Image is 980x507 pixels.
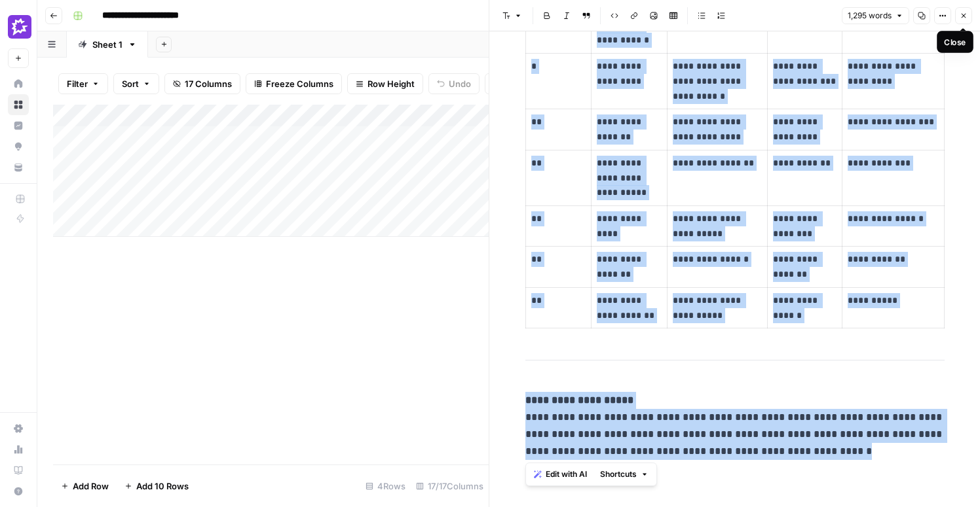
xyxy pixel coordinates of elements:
span: Edit with AI [546,468,587,480]
button: Row Height [347,73,423,94]
span: 17 Columns [185,77,232,90]
a: Learning Hub [8,460,29,481]
button: Filter [58,73,108,94]
button: Edit with AI [529,466,592,483]
a: Sheet 1 [67,31,148,58]
a: Your Data [8,157,29,178]
span: Shortcuts [600,468,637,480]
button: Add 10 Rows [117,476,197,497]
span: Row Height [367,77,415,90]
div: 17/17 Columns [411,476,489,497]
span: Undo [449,77,471,90]
a: Opportunities [8,136,29,157]
button: Help + Support [8,481,29,502]
span: Freeze Columns [266,77,333,90]
button: Add Row [53,476,117,497]
button: Undo [428,73,480,94]
span: Filter [67,77,88,90]
button: Shortcuts [595,466,654,483]
a: Insights [8,115,29,136]
span: 1,295 words [848,10,892,22]
div: 4 Rows [360,476,411,497]
a: Home [8,73,29,94]
a: Browse [8,94,29,115]
button: Workspace: Gong [8,10,29,43]
span: Add Row [73,480,109,493]
button: 1,295 words [842,7,909,24]
button: 17 Columns [164,73,240,94]
div: Close [945,36,966,48]
div: Sheet 1 [92,38,122,51]
img: Gong Logo [8,15,31,39]
a: Settings [8,418,29,439]
button: Freeze Columns [246,73,342,94]
button: Sort [113,73,159,94]
a: Usage [8,439,29,460]
span: Sort [122,77,139,90]
span: Add 10 Rows [136,480,189,493]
